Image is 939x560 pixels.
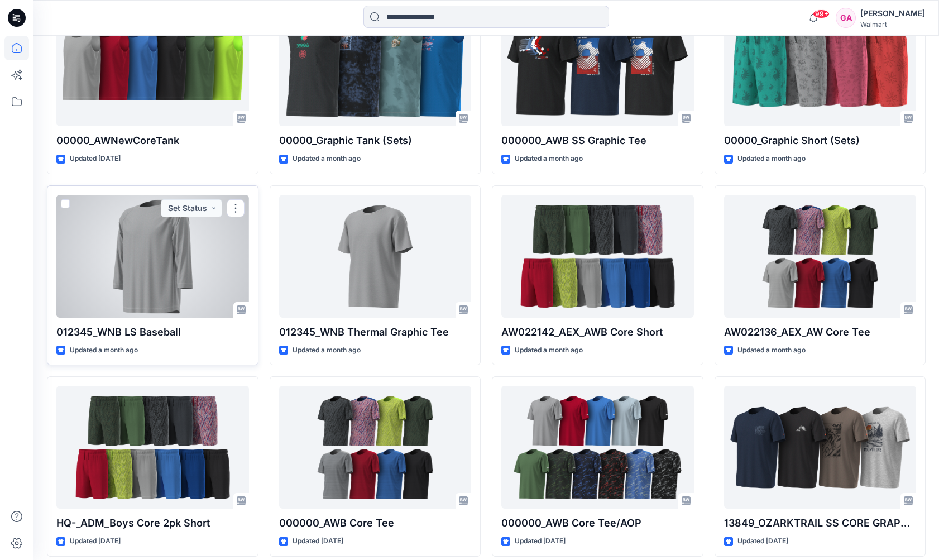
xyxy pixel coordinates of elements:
a: 012345_WNB LS Baseball [56,195,249,318]
p: Updated [DATE] [70,153,121,165]
a: 012345_WNB Thermal Graphic Tee [279,195,472,318]
p: Updated a month ago [737,344,806,356]
p: 000000_AWB Core Tee [279,515,472,531]
a: AW022142_AEX_AWB Core Short [501,195,694,318]
p: 000000_AWB SS Graphic Tee [501,133,694,149]
p: Updated [DATE] [515,535,566,547]
p: HQ-_ADM_Boys Core 2pk Short [56,515,249,531]
a: 000000_AWB SS Graphic Tee [501,3,694,126]
p: AW022136_AEX_AW Core Tee [724,324,917,340]
a: 13849_OZARKTRAIL SS CORE GRAPHIC TEE_WRT22755 [724,386,917,509]
div: Walmart [860,20,925,28]
p: Updated [DATE] [737,535,788,547]
p: 00000_Graphic Tank (Sets) [279,133,472,149]
p: 012345_WNB Thermal Graphic Tee [279,324,472,340]
a: 000000_AWB Core Tee/AOP [501,386,694,509]
a: HQ-_ADM_Boys Core 2pk Short [56,386,249,509]
p: Updated a month ago [515,344,583,356]
p: AW022142_AEX_AWB Core Short [501,324,694,340]
p: Updated [DATE] [70,535,121,547]
p: Updated a month ago [737,153,806,165]
p: Updated a month ago [515,153,583,165]
p: 00000_Graphic Short (Sets) [724,133,917,149]
div: GA [836,8,856,28]
a: 00000_Graphic Short (Sets) [724,3,917,126]
div: [PERSON_NAME] [860,7,925,20]
p: 00000_AWNewCoreTank [56,133,249,149]
p: Updated a month ago [293,344,361,356]
a: AW022136_AEX_AW Core Tee [724,195,917,318]
p: 000000_AWB Core Tee/AOP [501,515,694,531]
a: 00000_AWNewCoreTank [56,3,249,126]
p: Updated a month ago [293,153,361,165]
span: 99+ [813,9,830,18]
p: Updated a month ago [70,344,138,356]
p: Updated [DATE] [293,535,343,547]
a: 00000_Graphic Tank (Sets) [279,3,472,126]
p: 012345_WNB LS Baseball [56,324,249,340]
a: 000000_AWB Core Tee [279,386,472,509]
p: 13849_OZARKTRAIL SS CORE GRAPHIC TEE_WRT22755 [724,515,917,531]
